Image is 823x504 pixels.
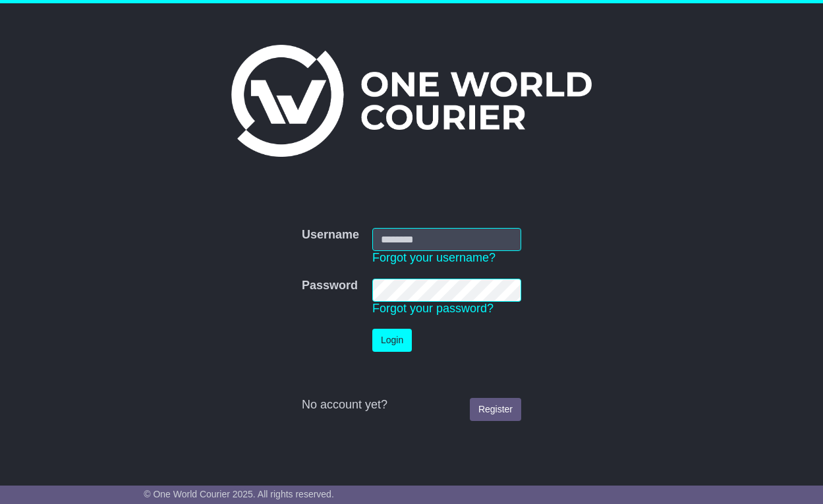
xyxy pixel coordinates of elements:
[302,398,521,412] div: No account yet?
[470,398,521,421] a: Register
[372,251,496,264] a: Forgot your username?
[231,45,591,157] img: One World
[302,279,358,293] label: Password
[372,329,412,352] button: Login
[144,489,334,499] span: © One World Courier 2025. All rights reserved.
[302,228,359,242] label: Username
[372,302,494,315] a: Forgot your password?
